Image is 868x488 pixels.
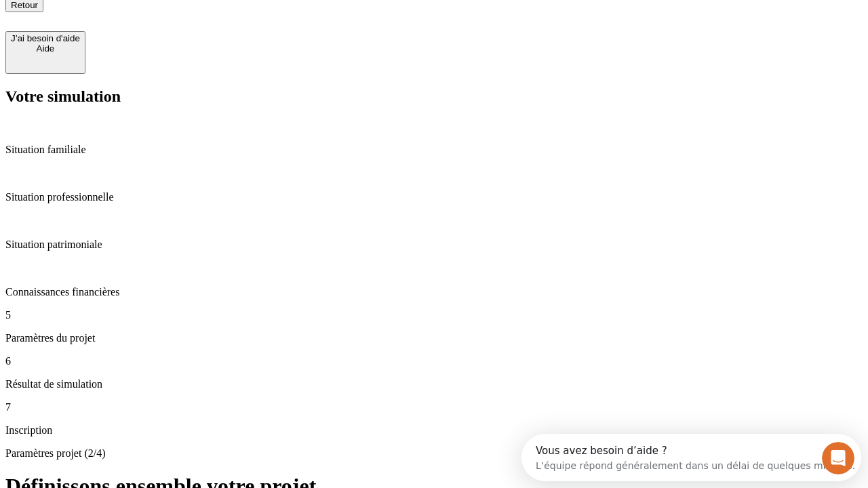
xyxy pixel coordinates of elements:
p: Situation familiale [5,144,863,156]
p: 6 [5,355,863,367]
h2: Votre simulation [5,87,863,106]
div: Ouvrir le Messenger Intercom [5,5,374,43]
p: Résultat de simulation [5,378,863,390]
p: Paramètres du projet [5,332,863,344]
div: Vous avez besoin d’aide ? [14,12,334,22]
button: J’ai besoin d'aideAide [5,31,85,74]
p: Inscription [5,424,863,436]
p: 5 [5,309,863,321]
iframe: Intercom live chat [822,442,854,474]
div: L’équipe répond généralement dans un délai de quelques minutes. [14,22,334,37]
p: Connaissances financières [5,286,863,298]
p: 7 [5,401,863,413]
div: J’ai besoin d'aide [11,33,80,43]
div: Aide [11,43,80,54]
iframe: Intercom live chat discovery launcher [521,434,861,481]
p: Situation professionnelle [5,191,863,203]
p: Paramètres projet (2/4) [5,447,863,460]
p: Situation patrimoniale [5,239,863,251]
